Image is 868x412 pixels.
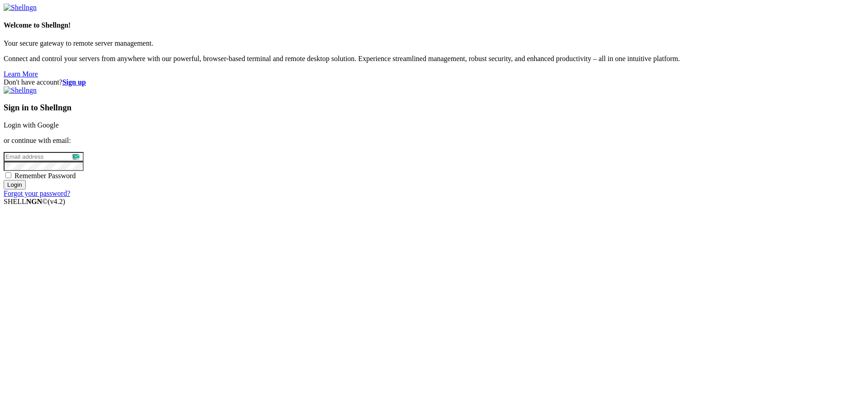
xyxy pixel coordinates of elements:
a: Forgot your password? [4,189,70,197]
span: Remember Password [14,172,76,180]
input: Remember Password [5,172,11,178]
p: or continue with email: [4,137,864,145]
h4: Welcome to Shellngn! [4,21,864,29]
img: Shellngn [4,86,37,95]
p: Your secure gateway to remote server management. [4,39,864,47]
span: SHELL © [4,198,65,205]
a: Learn More [4,70,38,78]
input: Email address [4,152,84,161]
input: Login [4,180,26,189]
a: Login with Google [4,121,59,129]
a: Sign up [62,78,86,86]
span: 4.2.0 [48,198,66,205]
b: NGN [26,198,42,205]
img: Shellngn [4,4,37,12]
h3: Sign in to Shellngn [4,103,864,113]
div: Don't have account? [4,78,864,86]
p: Connect and control your servers from anywhere with our powerful, browser-based terminal and remo... [4,55,864,63]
